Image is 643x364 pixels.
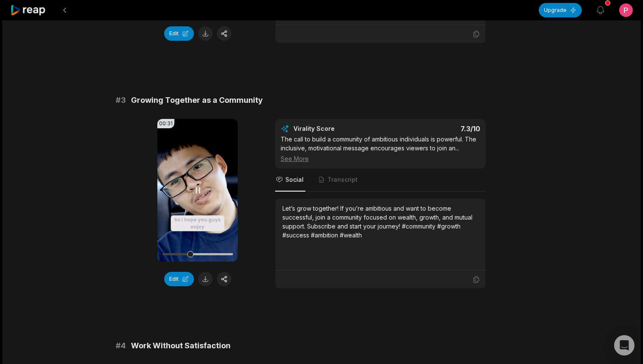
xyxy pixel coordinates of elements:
[164,26,194,41] button: Edit
[131,340,230,352] span: Work Without Satisfaction
[281,154,480,163] div: See More
[275,169,486,192] nav: Tabs
[285,175,304,184] span: Social
[131,94,263,106] span: Growing Together as a Community
[282,204,478,240] div: Let’s grow together! If you’re ambitious and want to become successful, join a community focused ...
[281,135,480,163] div: The call to build a community of ambitious individuals is powerful. The inclusive, motivational m...
[539,3,582,17] button: Upgrade
[389,124,481,133] div: 7.3 /10
[116,340,126,352] span: # 4
[293,124,385,133] div: Virality Score
[164,272,194,286] button: Edit
[157,119,238,262] video: Your browser does not support mp4 format.
[116,94,126,106] span: # 3
[614,335,634,356] div: Open Intercom Messenger
[327,175,358,184] span: Transcript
